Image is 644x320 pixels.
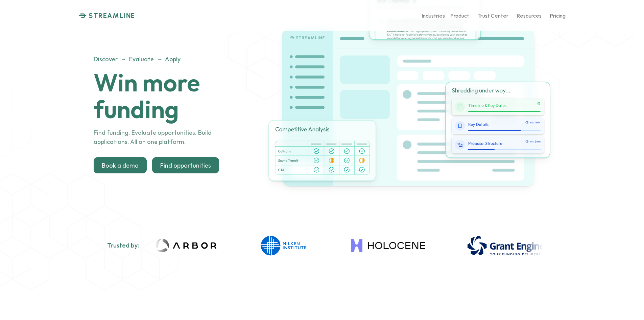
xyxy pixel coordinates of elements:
h1: Win more funding [94,69,263,123]
p: Find opportunities [160,162,211,169]
p: Product [450,12,469,19]
p: Discover → Evaluate → Apply [94,55,246,64]
p: Industries [422,12,445,19]
a: Pricing [550,10,566,22]
a: STREAMLINE [79,12,135,20]
h2: Trusted by: [107,242,139,249]
a: Find opportunities [152,157,219,173]
a: Trust Center [477,10,508,22]
p: Trust Center [477,12,508,19]
p: STREAMLINE [89,12,135,20]
a: Book a demo [94,157,147,173]
p: Find funding. Evaluate opportunities. Build applications. All on one platform. [94,128,246,146]
p: Pricing [550,12,566,19]
p: Book a demo [102,162,139,169]
p: Resources [517,12,542,19]
a: Resources [517,10,542,22]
